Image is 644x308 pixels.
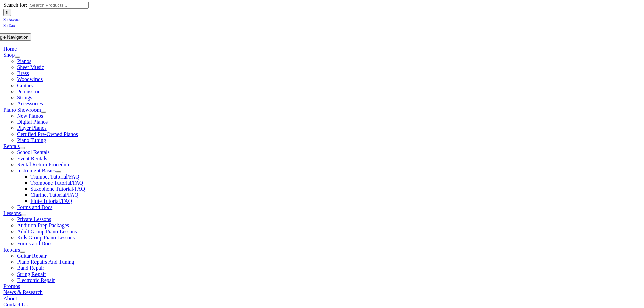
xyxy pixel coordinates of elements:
[3,24,15,27] span: My Cart
[41,111,46,113] button: Open submenu of Piano Showroom
[30,174,79,180] a: Trumpet Tutorial/FAQ
[17,162,70,167] a: Rental Return Procedure
[17,265,44,271] a: Band Repair
[17,58,31,64] a: Pianos
[17,216,51,222] a: Private Lessons
[3,289,43,295] a: News & Research
[3,16,20,22] a: My Account
[3,46,17,52] a: Home
[17,204,52,210] a: Forms and Docs
[17,168,56,173] a: Instrument Basics
[17,229,77,234] a: Adult Group Piano Lessons
[3,9,11,16] input: Search
[17,277,55,283] a: Electronic Repair
[17,113,43,119] a: New Pianos
[17,89,40,94] a: Percussion
[17,82,33,88] a: Guitars
[17,125,47,131] a: Player Pianos
[17,271,46,277] a: String Repair
[17,70,29,76] a: Brass
[17,119,48,125] a: Digital Pianos
[3,247,20,253] a: Repairs
[30,198,72,204] a: Flute Tutorial/FAQ
[3,2,27,8] span: Search for:
[3,143,20,149] a: Rentals
[3,52,15,58] a: Shop
[17,101,43,106] a: Accessories
[15,56,20,58] button: Open submenu of Shop
[30,186,85,192] a: Saxophone Tutorial/FAQ
[17,259,74,265] a: Piano Repairs And Tuning
[17,131,78,137] a: Certified Pre-Owned Pianos
[17,95,32,100] a: Strings
[17,76,43,82] a: Woodwinds
[30,180,83,186] a: Trombone Tutorial/FAQ
[17,222,69,228] a: Audition Prep Packages
[17,64,44,70] a: Sheet Music
[20,147,25,149] button: Open submenu of Rentals
[3,302,28,307] a: Contact Us
[17,235,75,240] a: Kids Group Piano Lessons
[17,149,49,155] a: School Rentals
[3,295,17,301] a: About
[3,18,20,21] span: My Account
[29,2,89,9] input: Search Products...
[17,241,52,246] a: Forms and Docs
[3,22,15,28] a: My Cart
[56,171,61,173] button: Open submenu of Instrument Basics
[17,253,47,259] a: Guitar Repair
[30,192,78,198] a: Clarinet Tutorial/FAQ
[3,107,41,113] a: Piano Showroom
[20,251,25,253] button: Open submenu of Repairs
[17,137,46,143] a: Piano Tuning
[3,283,20,289] a: Promos
[3,210,21,216] a: Lessons
[21,214,26,216] button: Open submenu of Lessons
[17,156,47,161] a: Event Rentals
